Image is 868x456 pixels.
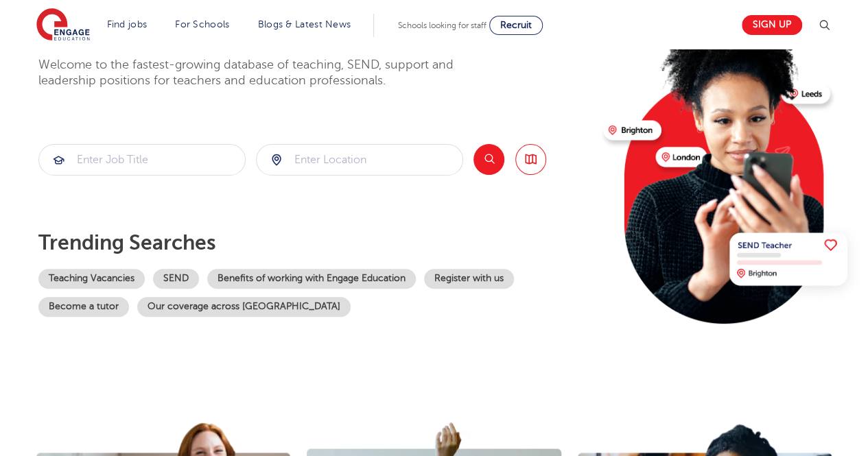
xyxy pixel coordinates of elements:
[742,15,802,35] a: Sign up
[153,269,199,289] a: SEND
[473,144,504,175] button: Search
[38,57,491,89] p: Welcome to the fastest-growing database of teaching, SEND, support and leadership positions for t...
[257,145,462,175] input: Submit
[500,20,532,30] span: Recruit
[258,19,351,29] a: Blogs & Latest News
[107,19,148,29] a: Find jobs
[175,19,229,29] a: For Schools
[36,8,90,43] img: Engage Education
[38,230,592,255] p: Trending searches
[38,144,246,176] div: Submit
[489,16,543,35] a: Recruit
[137,297,351,317] a: Our coverage across [GEOGRAPHIC_DATA]
[38,269,145,289] a: Teaching Vacancies
[424,269,514,289] a: Register with us
[398,21,486,30] span: Schools looking for staff
[256,144,463,176] div: Submit
[207,269,416,289] a: Benefits of working with Engage Education
[38,297,129,317] a: Become a tutor
[39,145,245,175] input: Submit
